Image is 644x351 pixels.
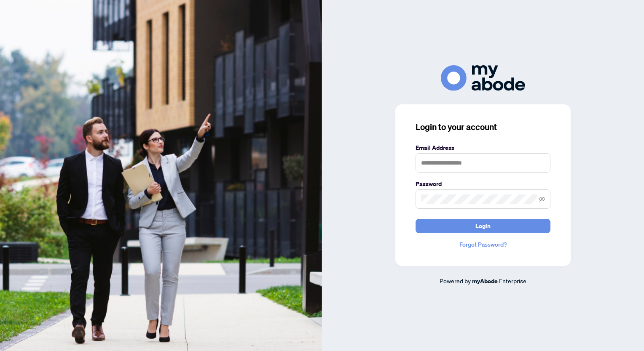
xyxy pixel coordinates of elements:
[416,240,550,249] a: Forgot Password?
[499,277,526,285] span: Enterprise
[416,179,550,189] label: Password
[416,121,550,133] h3: Login to your account
[416,143,550,152] label: Email Address
[472,277,498,286] a: myAbode
[539,196,545,202] span: eye-invisible
[441,65,525,91] img: ma-logo
[440,277,471,285] span: Powered by
[416,219,550,233] button: Login
[475,219,491,233] span: Login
